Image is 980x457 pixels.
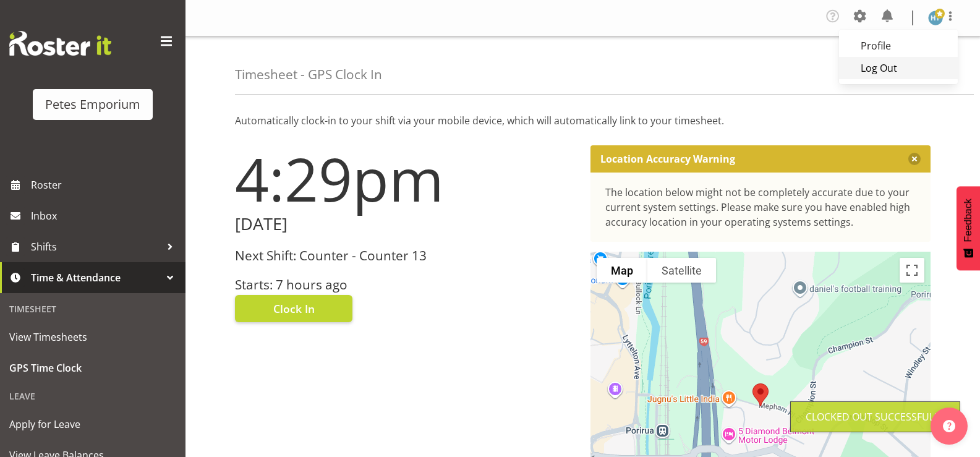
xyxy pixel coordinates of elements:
[235,67,382,82] h4: Timesheet - GPS Clock In
[9,31,111,56] img: Rosterit website logo
[806,409,945,424] div: Clocked out Successfully
[235,278,576,292] h3: Starts: 7 hours ago
[963,199,974,242] span: Feedback
[9,328,176,346] span: View Timesheets
[600,153,735,165] p: Location Accuracy Warning
[235,249,576,263] h3: Next Shift: Counter - Counter 13
[3,322,182,352] a: View Timesheets
[943,420,955,432] img: help-xxl-2.png
[839,57,958,79] a: Log Out
[957,186,980,270] button: Feedback - Show survey
[9,415,176,434] span: Apply for Leave
[3,352,182,383] a: GPS Time Clock
[235,295,352,322] button: Clock In
[3,296,182,322] div: Timesheet
[839,35,958,57] a: Profile
[597,258,647,283] button: Show street map
[3,383,182,409] div: Leave
[273,301,315,317] span: Clock In
[31,237,161,256] span: Shifts
[31,268,161,287] span: Time & Attendance
[900,258,924,283] button: Toggle fullscreen view
[3,409,182,440] a: Apply for Leave
[31,207,179,225] span: Inbox
[45,95,140,114] div: Petes Emporium
[31,176,179,194] span: Roster
[235,145,576,212] h1: 4:29pm
[928,11,943,25] img: helena-tomlin701.jpg
[9,359,176,377] span: GPS Time Clock
[908,153,921,165] button: Close message
[235,215,576,234] h2: [DATE]
[235,113,931,128] p: Automatically clock-in to your shift via your mobile device, which will automatically link to you...
[647,258,716,283] button: Show satellite imagery
[605,185,916,229] div: The location below might not be completely accurate due to your current system settings. Please m...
